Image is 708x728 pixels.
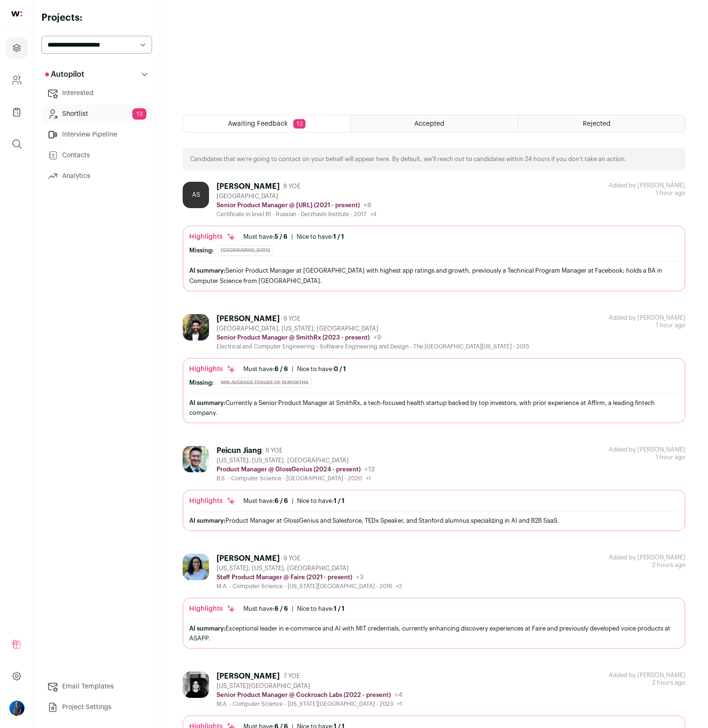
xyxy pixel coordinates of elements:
div: [GEOGRAPHIC_DATA], [US_STATE], [GEOGRAPHIC_DATA] [217,325,529,332]
div: AS [183,182,209,208]
div: Added by [PERSON_NAME] [609,554,685,561]
div: Nice to have: [297,233,344,241]
a: Accepted [351,115,517,132]
span: +4 [394,692,402,698]
div: min average tenure of 18 months [217,378,312,388]
ul: | [243,497,345,505]
button: Autopilot [41,65,152,84]
p: Staff Product Manager @ Faire (2021 - present) [217,574,352,581]
div: Senior Product Manager at [GEOGRAPHIC_DATA] with highest app ratings and growth, previously a Tec... [189,266,679,285]
div: [PERSON_NAME] [217,182,280,191]
div: Missing: [189,247,214,254]
span: +1 [397,701,402,707]
span: 1 / 1 [334,498,345,504]
span: 6 YOE [265,447,282,454]
p: Product Manager @ GlossGenius (2024 - present) [217,466,361,473]
p: Senior Product Manager @ [URL] (2021 - present) [217,202,360,209]
a: Project Settings [41,698,152,717]
div: Currently a Senior Product Manager at SmithRx, a tech-focused health startup backed by top invest... [189,398,679,418]
span: 9 YOE [283,555,300,562]
div: Highlights [189,496,236,506]
span: AI summary: [189,625,225,631]
div: [PERSON_NAME] [217,671,280,681]
span: 1 / 1 [334,606,345,612]
ul: | [243,233,344,241]
div: [US_STATE], [US_STATE], [GEOGRAPHIC_DATA] [217,565,402,572]
span: Awaiting Feedback [228,121,288,127]
p: Autopilot [45,69,84,80]
img: 2dd4f33082465688192cf917303aeee7cca7e80317d9166c03b3823e35a04db8 [183,446,209,472]
div: Highlights [189,604,236,614]
p: Senior Product Manager @ Cockroach Labs (2022 - present) [217,691,391,699]
span: +8 [363,202,371,209]
div: [GEOGRAPHIC_DATA] [217,193,377,200]
div: M.A. - Computer Science - [US_STATE][GEOGRAPHIC_DATA] - 2023 [217,700,402,708]
a: [PERSON_NAME] 9 YOE [US_STATE], [US_STATE], [GEOGRAPHIC_DATA] Staff Product Manager @ Faire (2021... [183,554,685,649]
div: Must have: [243,365,288,373]
div: Added by [PERSON_NAME] [609,314,685,322]
div: Highlights [189,232,236,242]
img: 6fa319ffd6224aaa49fd0be5d1477adbe5e68cc5f6d3b35ed73f5df5344c0e64 [183,314,209,340]
div: Added by [PERSON_NAME] [609,671,685,679]
a: Interview Pipeline [41,125,152,144]
div: [US_STATE][GEOGRAPHIC_DATA] [217,682,402,690]
a: Rejected [518,115,685,132]
span: +12 [364,466,375,473]
span: 13 [293,119,306,129]
span: AI summary: [189,400,225,406]
div: Product Manager at GlossGenius and Salesforce, TEDx Speaker, and Stanford alumnus specializing in... [189,516,679,526]
div: 2 hours ago [609,671,685,687]
h2: Projects: [41,11,152,24]
img: wellfound-shorthand-0d5821cbd27db2630d0214b213865d53afaa358527fdda9d0ea32b1df1b89c2c.svg [11,11,22,16]
div: Certificate in level B1 - Russian - Derzhavin Institute - 2017 [217,210,377,218]
a: Shortlist13 [41,105,152,123]
span: 6 / 6 [274,606,288,612]
span: 7 YOE [283,672,300,680]
a: Company Lists [6,101,28,123]
a: Peicun Jiang 6 YOE [US_STATE], [US_STATE], [GEOGRAPHIC_DATA] Product Manager @ GlossGenius (2024 ... [183,446,685,531]
div: 1 hour ago [609,314,685,329]
div: Nice to have: [297,365,346,373]
div: Nice to have: [297,605,345,613]
span: 6 / 6 [274,366,288,372]
span: 6 / 6 [274,498,288,504]
span: +1 [366,476,371,481]
a: Analytics [41,167,152,186]
span: 1 / 1 [333,234,344,240]
div: Nice to have: [297,497,345,505]
div: 2 hours ago [609,554,685,569]
a: Email Templates [41,677,152,696]
div: Must have: [243,497,288,505]
img: d94614a570eb19f29440a703e5eaa6c560407ea6687831d32c5dbb5f7ee0bfe6 [183,671,209,698]
a: Interested [41,84,152,103]
div: Must have: [243,233,288,241]
span: Rejected [583,121,611,127]
div: B.S. - Computer Science - [GEOGRAPHIC_DATA] - 2020 [217,475,375,482]
div: [PERSON_NAME] [217,314,280,324]
span: 9 YOE [283,315,300,323]
span: AI summary: [189,518,225,524]
ul: | [243,605,345,613]
div: Peicun Jiang [217,446,262,455]
span: AI summary: [189,267,225,274]
a: Company and ATS Settings [6,69,28,91]
div: Missing: [189,379,214,387]
div: [US_STATE], [US_STATE], [GEOGRAPHIC_DATA] [217,457,375,464]
span: 8 YOE [283,183,300,190]
span: 0 / 1 [334,366,346,372]
div: [GEOGRAPHIC_DATA] [217,245,274,256]
div: Exceptional leader in e-commerce and AI with MIT credentials, currently enhancing discovery exper... [189,623,679,643]
div: Added by [PERSON_NAME] [609,446,685,453]
ul: | [243,365,346,373]
div: Highlights [189,364,236,374]
span: +2 [396,583,402,589]
a: AS [PERSON_NAME] 8 YOE [GEOGRAPHIC_DATA] Senior Product Manager @ [URL] (2021 - present) +8 Certi... [183,182,685,291]
span: Accepted [414,121,444,127]
img: 2409-medium_jpg [9,701,24,716]
div: Added by [PERSON_NAME] [609,182,685,189]
img: f15248b7d5b1c3ddf02b9b87516f0b7cabcc88f453f2b5083c65860a4c4d79fc [183,554,209,580]
span: 5 / 6 [274,234,288,240]
span: 13 [132,108,146,120]
div: [PERSON_NAME] [217,554,280,563]
div: Must have: [243,605,288,613]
